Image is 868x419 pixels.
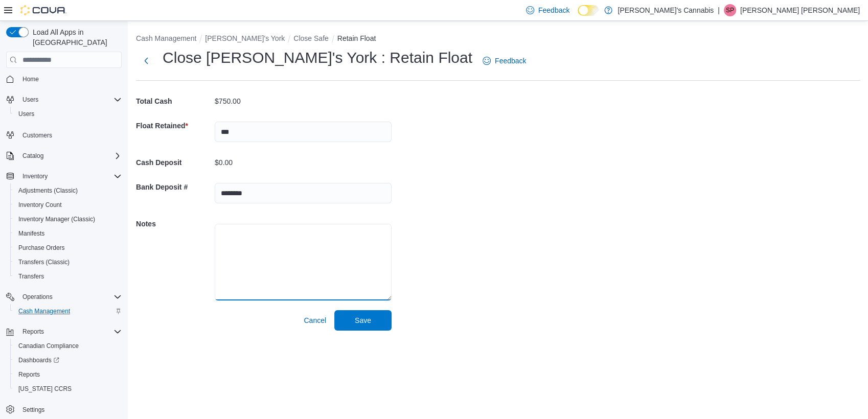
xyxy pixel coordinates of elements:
button: Customers [2,127,126,142]
button: Canadian Compliance [10,339,126,353]
span: Home [22,75,39,83]
span: Feedback [495,56,526,66]
h5: Bank Deposit # [136,177,213,197]
button: Catalog [18,150,48,162]
span: Home [18,73,122,85]
button: Home [2,72,126,86]
h5: Notes [136,214,213,234]
p: $750.00 [215,97,241,105]
span: Dashboards [18,356,59,364]
a: Cash Management [14,305,74,317]
button: Inventory Count [10,198,126,212]
a: Dashboards [10,353,126,367]
button: Catalog [2,149,126,163]
button: Operations [18,291,57,303]
a: Inventory Count [14,199,66,211]
a: Transfers (Classic) [14,256,74,268]
button: Close Safe [293,34,328,42]
a: Adjustments (Classic) [14,184,82,197]
p: [PERSON_NAME] [PERSON_NAME] [740,4,860,16]
button: Next [136,51,156,71]
input: Dark Mode [578,5,599,16]
button: Users [18,94,42,106]
span: SP [726,4,734,16]
span: Reports [18,325,122,338]
button: Operations [2,290,126,304]
button: Adjustments (Classic) [10,183,126,198]
p: $0.00 [215,158,233,167]
span: Catalog [22,152,43,160]
span: Transfers [14,270,122,283]
span: Feedback [538,5,569,15]
h5: Float Retained [136,115,213,136]
nav: An example of EuiBreadcrumbs [136,33,860,45]
span: Canadian Compliance [14,340,122,352]
a: Users [14,108,38,120]
a: [US_STATE] CCRS [14,383,76,395]
span: Users [14,108,122,120]
a: Inventory Manager (Classic) [14,213,99,225]
button: Cancel [300,310,330,331]
button: Settings [2,402,126,417]
a: Settings [18,404,49,416]
div: Samantha Puerta Triana [724,4,736,16]
button: Retain Float [337,34,376,42]
button: Cash Management [10,304,126,318]
span: Settings [22,406,44,414]
h5: Total Cash [136,91,213,111]
span: Cancel [304,315,326,325]
button: Inventory Manager (Classic) [10,212,126,226]
img: Cova [20,5,66,15]
span: Operations [22,293,53,301]
span: Inventory Manager (Classic) [18,215,95,223]
button: Users [10,107,126,121]
span: Purchase Orders [18,244,65,252]
button: Transfers [10,269,126,284]
button: Transfers (Classic) [10,255,126,269]
button: Reports [2,324,126,339]
button: Inventory [2,169,126,183]
span: Dashboards [14,354,122,366]
span: Manifests [14,227,122,240]
a: Transfers [14,270,48,283]
a: Reports [14,368,44,381]
span: Transfers (Classic) [18,258,70,266]
span: Cash Management [14,305,122,317]
a: Purchase Orders [14,242,69,254]
a: Customers [18,129,56,142]
button: Reports [10,367,126,382]
span: Settings [18,403,122,416]
a: Feedback [478,51,530,71]
a: Dashboards [14,354,63,366]
span: Inventory [18,170,122,182]
span: [US_STATE] CCRS [18,385,72,393]
span: Customers [22,131,52,139]
button: Inventory [18,170,52,182]
a: Home [18,73,43,85]
span: Transfers [18,272,44,281]
span: Save [355,315,371,325]
h1: Close [PERSON_NAME]'s York : Retain Float [163,48,472,68]
button: Save [334,310,392,331]
span: Reports [18,370,40,379]
a: Manifests [14,227,49,240]
p: [PERSON_NAME]'s Cannabis [618,4,714,16]
span: Operations [18,291,122,303]
span: Users [18,94,122,106]
span: Reports [22,328,44,336]
span: Canadian Compliance [18,342,79,350]
button: Reports [18,325,48,338]
button: Purchase Orders [10,241,126,255]
button: Cash Management [136,34,196,42]
span: Reports [14,368,122,381]
button: [PERSON_NAME]'s York [205,34,285,42]
span: Users [18,110,34,118]
a: Canadian Compliance [14,340,83,352]
button: Users [2,92,126,107]
span: Cash Management [18,307,70,315]
span: Washington CCRS [14,383,122,395]
p: | [718,4,720,16]
span: Catalog [18,150,122,162]
button: [US_STATE] CCRS [10,382,126,396]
